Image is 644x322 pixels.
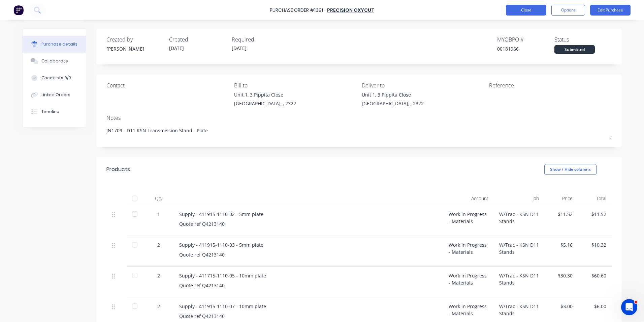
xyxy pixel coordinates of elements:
div: Price [544,192,578,205]
iframe: Intercom live chat [621,299,637,315]
div: Required [232,35,289,44]
div: Products [106,165,130,173]
div: Supply - 411915-1110-02 - 5mm plate [179,211,438,218]
div: W/Trac - KSN D11 Stands [494,267,544,297]
div: Work in Progress - Materials [443,267,494,297]
div: $60.60 [583,272,606,279]
button: Collaborate [23,53,86,70]
div: Qty [143,192,174,205]
div: Unit 1, 3 Pippita Close [234,91,296,98]
div: Status [554,35,612,44]
button: Close [506,5,546,16]
div: Bill to [234,81,357,89]
div: Quote ref Q4213140 [179,251,438,258]
img: Factory [13,5,24,15]
div: Unit 1, 3 Pippita Close [362,91,424,98]
div: Quote ref Q4213140 [179,313,438,320]
div: Work in Progress - Materials [443,205,494,236]
div: $11.52 [583,211,606,218]
div: MYOB PO # [497,35,554,44]
div: Timeline [41,109,59,115]
div: Purchase Order #1391 - [270,7,326,14]
div: Checklists 0/0 [41,75,71,81]
div: [GEOGRAPHIC_DATA], , 2322 [362,100,424,107]
button: Timeline [23,103,86,120]
div: Created by [106,35,164,44]
button: Edit Purchase [590,5,631,16]
div: Quote ref Q4213140 [179,282,438,289]
div: $10.32 [583,241,606,248]
div: W/Trac - KSN D11 Stands [494,236,544,267]
div: 2 [149,303,168,310]
div: $5.16 [550,241,573,248]
textarea: JN1709 - D11 KSN Transmission Stand - Plate [106,124,612,139]
div: $3.00 [550,303,573,310]
div: 1 [149,211,168,218]
div: 00181966 [497,45,554,52]
div: Notes [106,114,612,122]
div: $30.30 [550,272,573,279]
div: W/Trac - KSN D11 Stands [494,205,544,236]
div: Supply - 411715-1110-05 - 10mm plate [179,272,438,279]
div: $11.52 [550,211,573,218]
div: Supply - 411915-1110-03 - 5mm plate [179,241,438,248]
button: Checklists 0/0 [23,70,86,86]
button: Show / Hide columns [544,164,597,175]
div: Contact [106,81,229,89]
div: 2 [149,272,168,279]
div: Submitted [554,45,595,54]
div: Work in Progress - Materials [443,236,494,267]
div: Total [578,192,612,205]
div: Reference [489,81,612,89]
div: Linked Orders [41,92,70,98]
button: Linked Orders [23,86,86,103]
div: [PERSON_NAME] [106,45,164,52]
div: Quote ref Q4213140 [179,220,438,227]
div: 2 [149,241,168,248]
div: Supply - 411915-1110-07 - 10mm plate [179,303,438,310]
div: Purchase details [41,41,77,47]
div: $6.00 [583,303,606,310]
button: Options [551,5,585,16]
div: Created [169,35,226,44]
div: Collaborate [41,58,68,64]
button: Purchase details [23,36,86,53]
a: Precision Oxycut [327,7,374,14]
div: [GEOGRAPHIC_DATA], , 2322 [234,100,296,107]
div: Job [494,192,544,205]
div: Deliver to [362,81,484,89]
div: Account [443,192,494,205]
